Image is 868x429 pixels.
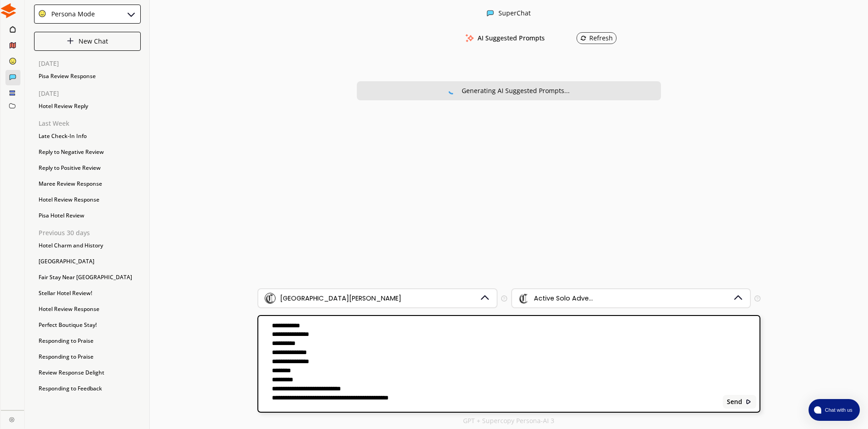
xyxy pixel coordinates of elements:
[34,161,141,175] div: Reply to Positive Review
[34,350,141,364] div: Responding to Praise
[34,99,141,113] div: Hotel Review Reply
[821,406,854,414] span: Chat with us
[34,302,141,316] div: Hotel Review Response
[34,318,141,332] div: Perfect Boutique Stay!
[34,271,141,284] div: Fair Stay Near [GEOGRAPHIC_DATA]
[34,193,141,207] div: Hotel Review Response
[487,10,494,17] img: Close
[38,10,46,18] img: Close
[34,398,141,411] div: Charming Hotel Review Cha...
[463,417,554,424] p: GPT + Supercopy Persona-AI 3
[79,38,108,45] p: New Chat
[48,10,95,18] div: Persona Mode
[478,31,545,45] h3: AI Suggested Prompts
[126,9,137,20] img: Close
[34,129,141,143] div: Late Check-In Info
[265,293,276,304] img: Brand Icon
[1,3,16,18] img: Close
[34,177,141,191] div: Maree Review Response
[464,34,475,42] img: AI Suggested Prompts
[34,366,141,380] div: Review Response Delight
[462,87,570,94] div: Generating AI Suggested Prompts...
[745,399,752,405] img: Close
[534,295,593,302] div: Active Solo Adve...
[580,35,613,42] div: Refresh
[580,35,587,41] img: Refresh
[1,410,24,426] a: Close
[809,399,860,421] button: atlas-launcher
[34,69,141,83] div: Pisa Review Response
[518,293,529,304] img: Audience Icon
[34,255,141,268] div: [GEOGRAPHIC_DATA]
[34,145,141,159] div: Reply to Negative Review
[39,90,141,97] p: [DATE]
[727,398,742,405] b: Send
[280,295,401,302] div: [GEOGRAPHIC_DATA][PERSON_NAME]
[34,382,141,395] div: Responding to Feedback
[34,239,141,252] div: Hotel Charm and History
[39,120,141,127] p: Last Week
[755,296,760,301] img: Tooltip Icon
[34,209,141,222] div: Pisa Hotel Review
[9,417,15,422] img: Close
[732,292,744,304] img: Dropdown Icon
[448,86,456,94] img: Close
[39,229,141,237] p: Previous 30 days
[478,292,490,304] img: Dropdown Icon
[34,334,141,348] div: Responding to Praise
[498,10,531,18] div: SuperChat
[39,60,141,67] p: [DATE]
[34,286,141,300] div: Stellar Hotel Review!
[67,37,74,44] img: Close
[501,296,507,301] img: Tooltip Icon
